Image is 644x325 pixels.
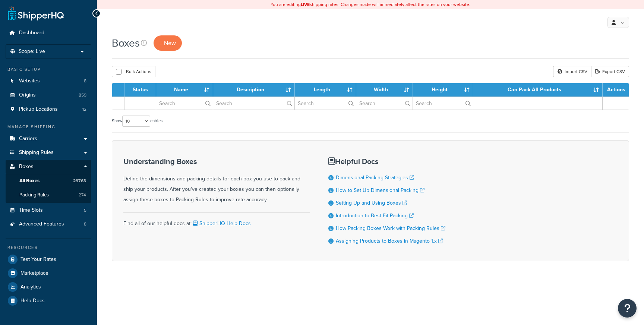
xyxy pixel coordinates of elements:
[591,66,629,77] a: Export CSV
[19,164,34,170] span: Boxes
[603,83,629,97] th: Actions
[84,207,86,214] span: 5
[19,136,37,142] span: Carriers
[6,266,91,280] a: Marketplace
[6,66,91,73] div: Basic Setup
[123,157,310,205] div: Define the dimensions and packing details for each box you use to pack and ship your products. Af...
[336,237,443,245] a: Assigning Products to Boxes in Magento 1.x
[19,178,40,184] span: All Boxes
[156,97,213,110] input: Search
[6,88,91,102] a: Origins 859
[473,83,603,97] th: Can Pack All Products
[156,83,213,97] th: Name
[79,92,86,98] span: 859
[6,124,91,130] div: Manage Shipping
[6,132,91,146] a: Carriers
[6,280,91,294] a: Analytics
[19,207,43,214] span: Time Slots
[6,174,91,188] a: All Boxes 29763
[6,294,91,307] a: Help Docs
[19,48,45,55] span: Scope: Live
[6,217,91,231] li: Advanced Features
[6,74,91,88] li: Websites
[19,221,64,227] span: Advanced Features
[112,66,155,77] button: Bulk Actions
[79,192,86,198] span: 274
[8,6,64,20] a: ShipperHQ Home
[6,253,91,266] a: Test Your Rates
[295,97,356,110] input: Search
[356,97,413,110] input: Search
[19,78,40,84] span: Websites
[336,186,424,194] a: How to Set Up Dimensional Packing
[6,102,91,116] li: Pickup Locations
[112,116,162,127] label: Show entries
[123,212,310,229] div: Find all of our helpful docs at:
[19,192,49,198] span: Packing Rules
[160,39,176,47] span: + New
[123,157,310,165] h3: Understanding Boxes
[20,270,48,277] span: Marketplace
[84,221,86,227] span: 8
[336,224,445,232] a: How Packing Boxes Work with Packing Rules
[73,178,86,184] span: 29763
[20,298,45,304] span: Help Docs
[6,74,91,88] a: Websites 8
[154,35,182,51] a: + New
[328,157,445,165] h3: Helpful Docs
[6,146,91,160] a: Shipping Rules
[19,149,54,156] span: Shipping Rules
[295,83,356,97] th: Length
[19,30,44,36] span: Dashboard
[413,83,473,97] th: Height
[413,97,473,110] input: Search
[19,106,58,113] span: Pickup Locations
[6,217,91,231] a: Advanced Features 8
[213,97,294,110] input: Search
[618,299,637,318] button: Open Resource Center
[112,36,140,50] h1: Boxes
[82,106,86,113] span: 12
[336,174,414,182] a: Dimensional Packing Strategies
[6,26,91,40] a: Dashboard
[6,203,91,217] li: Time Slots
[213,83,295,97] th: Description
[6,188,91,202] li: Packing Rules
[6,88,91,102] li: Origins
[336,212,414,220] a: Introduction to Best Fit Packing
[301,1,310,8] b: LIVE
[19,92,36,98] span: Origins
[6,160,91,174] a: Boxes
[336,199,407,207] a: Setting Up and Using Boxes
[20,256,56,263] span: Test Your Rates
[6,160,91,202] li: Boxes
[20,284,41,290] span: Analytics
[356,83,413,97] th: Width
[6,102,91,116] a: Pickup Locations 12
[6,188,91,202] a: Packing Rules 274
[6,203,91,217] a: Time Slots 5
[192,220,251,227] a: ShipperHQ Help Docs
[553,66,591,77] div: Import CSV
[84,78,86,84] span: 8
[6,244,91,251] div: Resources
[124,83,156,97] th: Status
[6,174,91,188] li: All Boxes
[122,116,150,127] select: Showentries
